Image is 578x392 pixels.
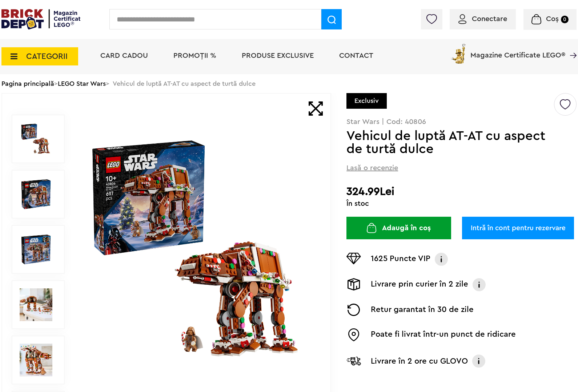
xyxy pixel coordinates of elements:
a: Produse exclusive [242,52,314,59]
div: > > Vehicul de luptă AT-AT cu aspect de turtă dulce [1,74,577,93]
img: Returnare [346,304,361,316]
h2: 324.99Lei [346,185,577,198]
a: Intră în cont pentru rezervare [462,217,574,239]
p: Livrare în 2 ore cu GLOVO [371,355,468,367]
a: Pagina principală [1,80,54,87]
img: Info livrare cu GLOVO [471,354,486,368]
a: Magazine Certificate LEGO® [565,42,577,49]
span: Coș [546,15,559,23]
span: Lasă o recenzie [346,163,398,173]
img: LEGO Star Wars Vehicul de luptă AT-AT cu aspect de turtă dulce [20,344,52,376]
button: Adaugă în coș [346,217,451,239]
img: Info VIP [434,253,449,266]
p: Livrare prin curier în 2 zile [371,278,468,291]
img: Vehicul de luptă AT-AT cu aspect de turtă dulce [81,132,315,367]
a: Contact [339,52,373,59]
img: Vehicul de luptă AT-AT cu aspect de turtă dulce LEGO 40806 [20,233,52,266]
p: 1625 Puncte VIP [371,253,430,266]
div: În stoc [346,200,577,207]
img: Vehicul de luptă AT-AT cu aspect de turtă dulce [20,123,52,155]
img: Easybox [346,328,361,341]
a: Conectare [458,15,507,23]
span: CATEGORII [26,52,68,60]
span: Magazine Certificate LEGO® [470,42,565,59]
small: 0 [561,16,569,23]
p: Poate fi livrat într-un punct de ridicare [371,328,516,341]
a: LEGO Star Wars [58,80,106,87]
h1: Vehicul de luptă AT-AT cu aspect de turtă dulce [346,129,553,156]
a: PROMOȚII % [173,52,216,59]
img: Puncte VIP [346,253,361,264]
img: Info livrare prin curier [472,278,486,291]
p: Star Wars | Cod: 40806 [346,118,577,125]
a: Card Cadou [100,52,148,59]
img: Livrare [346,278,361,291]
span: Conectare [472,15,507,23]
div: Exclusiv [346,93,387,109]
img: Seturi Lego Vehicul de luptă AT-AT cu aspect de turtă dulce [20,288,52,321]
img: Vehicul de luptă AT-AT cu aspect de turtă dulce [20,178,52,211]
p: Retur garantat în 30 de zile [371,304,474,316]
img: Livrare Glovo [346,356,361,365]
